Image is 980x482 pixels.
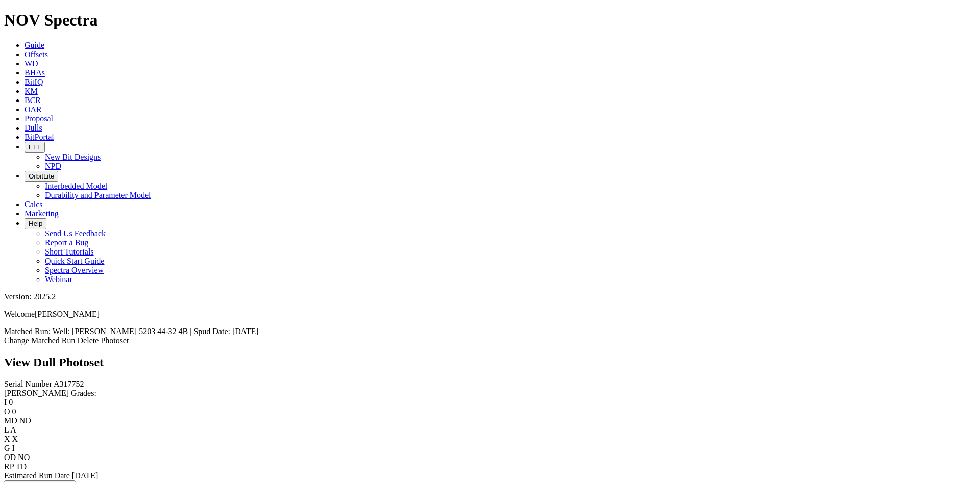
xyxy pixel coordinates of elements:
label: OD [4,453,16,462]
span: NO [18,453,30,462]
label: MD [4,416,17,425]
label: G [4,444,10,452]
label: Estimated Run Date [4,471,70,480]
span: I [12,444,15,452]
span: TD [16,462,27,471]
span: 0 [9,398,13,407]
button: Help [24,218,46,229]
a: Proposal [24,114,53,123]
span: A317752 [54,379,84,388]
span: [DATE] [72,471,99,480]
a: Offsets [24,50,48,59]
span: Well: [PERSON_NAME] 5203 44-32 4B | Spud Date: [DATE] [53,327,259,336]
a: Delete Photoset [78,336,129,345]
div: [PERSON_NAME] Grades: [4,389,976,398]
div: Version: 2025.2 [4,292,976,301]
a: BCR [24,96,41,105]
button: OrbitLite [24,171,58,182]
a: New Bit Designs [45,153,101,161]
a: Guide [24,41,44,49]
h2: View Dull Photoset [4,356,976,369]
button: FTT [24,142,45,153]
a: NPD [45,162,61,170]
label: O [4,407,10,416]
span: X [12,435,18,443]
span: OrbitLite [29,172,54,180]
a: Calcs [24,200,43,209]
a: Send Us Feedback [45,229,106,238]
a: BitIQ [24,78,43,86]
a: BitPortal [24,133,54,141]
span: Help [29,220,42,227]
a: Marketing [24,209,59,218]
a: Durability and Parameter Model [45,191,151,199]
label: L [4,425,9,434]
span: A [10,425,16,434]
a: KM [24,87,38,95]
span: [PERSON_NAME] [35,310,100,318]
label: RP [4,462,14,471]
h1: NOV Spectra [4,11,976,30]
label: Serial Number [4,379,52,388]
span: 0 [12,407,16,416]
span: FTT [29,143,41,151]
label: I [4,398,7,407]
a: Spectra Overview [45,266,104,274]
p: Welcome [4,310,976,319]
span: NO [19,416,31,425]
a: BHAs [24,68,45,77]
a: Interbedded Model [45,182,107,190]
a: OAR [24,105,42,114]
a: Short Tutorials [45,247,94,256]
a: Webinar [45,275,72,284]
a: Change Matched Run [4,336,76,345]
a: Report a Bug [45,238,88,247]
a: WD [24,59,38,68]
span: Matched Run: [4,327,51,336]
a: Quick Start Guide [45,257,104,265]
label: X [4,435,10,443]
a: Dulls [24,123,42,132]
